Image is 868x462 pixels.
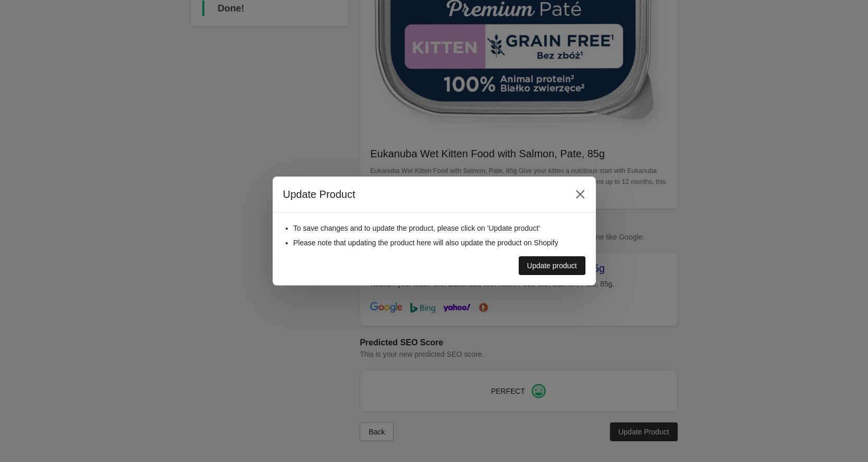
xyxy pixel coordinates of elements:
[519,256,585,275] button: Update product
[571,185,590,204] button: Close
[527,261,577,270] div: Update product
[283,187,560,202] h2: Update Product
[294,223,585,233] li: To save changes and to update the product, please click on 'Update product'
[294,238,585,248] li: Please note that updating the product here will also update the product on Shopify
